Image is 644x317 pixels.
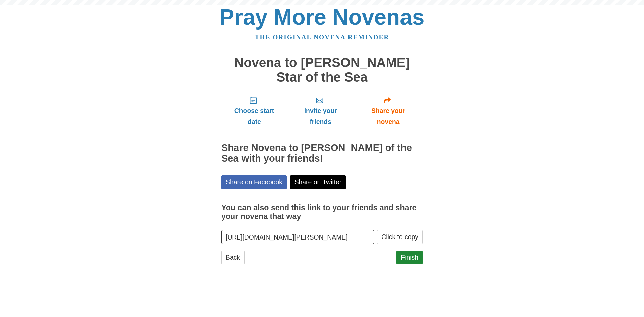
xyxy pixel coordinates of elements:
[221,56,423,84] h1: Novena to [PERSON_NAME] Star of the Sea
[220,5,425,30] a: Pray More Novenas
[255,34,389,41] a: The original novena reminder
[287,91,354,131] a: Invite your friends
[354,91,423,131] a: Share your novena
[294,105,347,127] span: Invite your friends
[361,105,416,127] span: Share your novena
[396,251,423,264] a: Finish
[221,91,287,131] a: Choose start date
[221,143,423,164] h2: Share Novena to [PERSON_NAME] of the Sea with your friends!
[221,175,287,189] a: Share on Facebook
[221,204,423,221] h3: You can also send this link to your friends and share your novena that way
[221,251,245,264] a: Back
[377,230,423,244] button: Click to copy
[290,175,346,189] a: Share on Twitter
[228,105,280,127] span: Choose start date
